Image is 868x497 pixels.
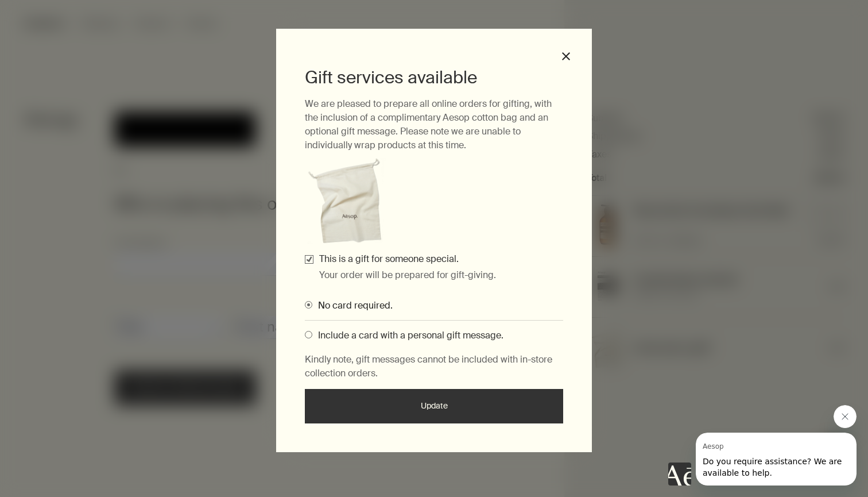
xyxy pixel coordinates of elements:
[319,253,459,265] label: This is a gift for someone special.
[305,158,391,244] img: Gift wrap example
[696,433,857,486] iframe: Message from Aesop
[668,405,857,486] div: Aesop says "Do you require assistance? We are available to help.". Open messaging window to conti...
[305,389,563,423] button: Update
[312,299,393,311] span: No card required.
[834,405,857,428] iframe: Close message from Aesop
[312,329,503,341] span: Include a card with a personal gift message.
[305,66,563,88] h3: Gift services available
[668,463,691,486] iframe: no content
[319,268,563,282] p: Your order will be prepared for gift-giving.
[305,98,552,151] span: We are pleased to prepare all online orders for gifting, with the inclusion of a complimentary Ae...
[305,353,552,379] span: Kindly note, gift messages cannot be included with in-store collection orders.
[561,51,571,61] button: close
